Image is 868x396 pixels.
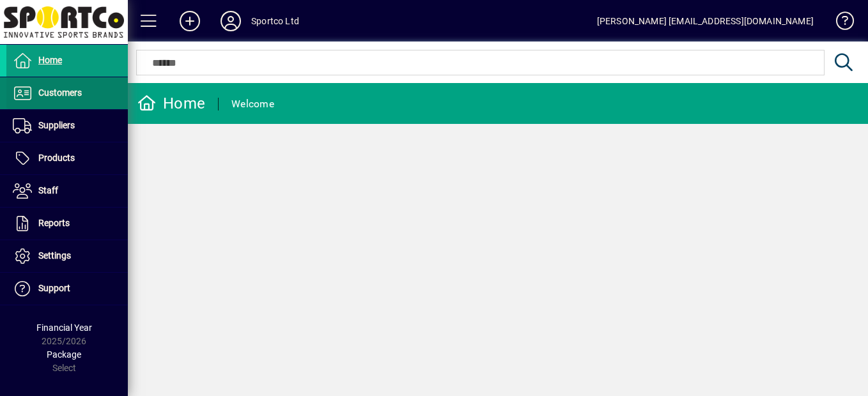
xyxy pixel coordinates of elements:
span: Suppliers [38,120,75,130]
div: [PERSON_NAME] [EMAIL_ADDRESS][DOMAIN_NAME] [597,11,814,31]
span: Reports [38,218,70,228]
span: Support [38,283,70,293]
button: Add [169,10,210,33]
a: Suppliers [6,110,128,142]
a: Customers [6,77,128,109]
a: Products [6,142,128,174]
button: Profile [210,10,251,33]
div: Sportco Ltd [251,11,299,31]
span: Staff [38,185,58,195]
div: Welcome [231,94,274,114]
a: Support [6,273,128,305]
span: Home [38,55,62,65]
span: Settings [38,250,71,261]
span: Customers [38,88,82,98]
a: Settings [6,240,128,272]
span: Products [38,153,75,163]
a: Reports [6,208,128,240]
span: Package [47,349,81,360]
a: Staff [6,175,128,207]
span: Financial Year [36,323,92,333]
div: Home [137,93,205,114]
a: Knowledge Base [826,3,852,44]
